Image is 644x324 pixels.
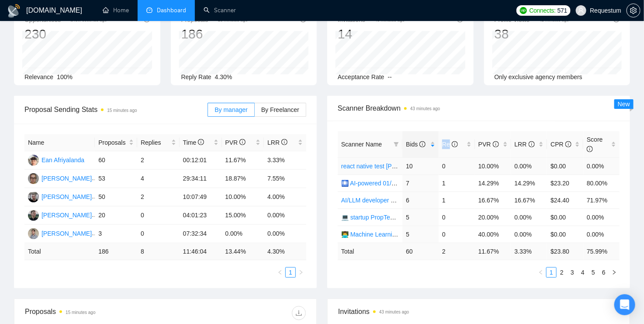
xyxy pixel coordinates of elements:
[578,7,584,14] span: user
[28,156,84,163] a: EAEan Afriyalanda
[589,268,598,277] a: 5
[275,267,285,278] li: Previous Page
[475,209,511,226] td: 20.00%
[547,157,583,174] td: $0.00
[264,170,306,188] td: 7.55%
[341,197,443,204] a: AI/LLM developer 01/10 changed end
[402,192,439,209] td: 6
[547,268,556,277] a: 1
[137,206,180,225] td: 0
[627,3,641,17] button: setting
[375,17,405,22] time: 43 minutes ago
[95,225,137,243] td: 3
[539,17,569,22] time: 42 minutes ago
[180,206,222,225] td: 04:01:23
[215,73,232,80] span: 4.30%
[557,267,567,278] li: 2
[475,174,511,192] td: 14.29%
[599,268,609,277] a: 6
[180,151,222,170] td: 00:12:01
[137,225,180,243] td: 0
[627,7,641,14] a: setting
[215,106,247,113] span: By manager
[478,141,499,148] span: PVR
[180,243,222,260] td: 11:46:04
[452,141,458,147] span: info-circle
[137,188,180,206] td: 2
[341,180,441,187] a: 🛄 AI-powered 01/10(t) changed end
[95,134,137,151] th: Proposals
[261,106,299,113] span: By Freelancer
[281,139,287,145] span: info-circle
[298,270,304,275] span: right
[204,7,236,14] a: searchScanner
[28,192,39,202] img: VL
[402,226,439,243] td: 5
[529,141,535,147] span: info-circle
[402,174,439,192] td: 7
[609,267,620,278] button: right
[547,174,583,192] td: $23.20
[180,188,222,206] td: 10:07:49
[239,139,246,145] span: info-circle
[568,268,577,277] a: 3
[599,267,609,278] li: 6
[609,267,620,278] li: Next Page
[583,157,620,174] td: 0.00%
[264,225,306,243] td: 0.00%
[538,270,544,275] span: left
[57,73,73,80] span: 100%
[157,7,186,14] span: Dashboard
[341,231,428,238] a: 👨‍💻 Machine Learning developer
[495,73,583,80] span: Only exclusive agency members
[402,243,439,260] td: 60
[547,192,583,209] td: $24.40
[547,209,583,226] td: $0.00
[70,17,107,22] time: a few seconds ago
[511,209,547,226] td: 0.00%
[25,306,166,320] div: Proposals
[24,104,208,115] span: Proposal Sending Stats
[536,267,546,278] li: Previous Page
[511,174,547,192] td: 14.29%
[95,151,137,170] td: 60
[475,192,511,209] td: 16.67%
[28,211,92,218] a: AS[PERSON_NAME]
[292,310,305,317] span: download
[583,174,620,192] td: 80.00%
[222,225,264,243] td: 0.00%
[275,267,285,278] button: left
[103,7,129,14] a: homeHome
[42,155,84,165] div: Ean Afriyalanda
[28,155,39,166] img: EA
[181,26,248,42] div: 186
[181,73,211,80] span: Reply Rate
[66,310,95,315] time: 15 minutes ago
[475,157,511,174] td: 10.00%
[146,7,152,13] span: dashboard
[7,4,21,18] img: logo
[28,230,92,237] a: BK[PERSON_NAME]
[264,151,306,170] td: 3.33%
[222,170,264,188] td: 18.87%
[338,73,384,80] span: Acceptance Rate
[28,174,92,181] a: IK[PERSON_NAME]
[402,209,439,226] td: 5
[42,192,92,202] div: [PERSON_NAME]
[28,228,39,239] img: BK
[410,106,440,111] time: 43 minutes ago
[24,243,95,260] td: Total
[379,310,409,314] time: 43 minutes ago
[578,268,588,277] a: 4
[520,7,527,14] img: upwork-logo.png
[515,141,535,148] span: LRR
[24,134,95,151] th: Name
[614,294,635,315] div: Open Intercom Messenger
[565,141,571,147] span: info-circle
[612,270,617,275] span: right
[511,192,547,209] td: 16.67%
[338,243,402,260] td: Total
[222,188,264,206] td: 10.00%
